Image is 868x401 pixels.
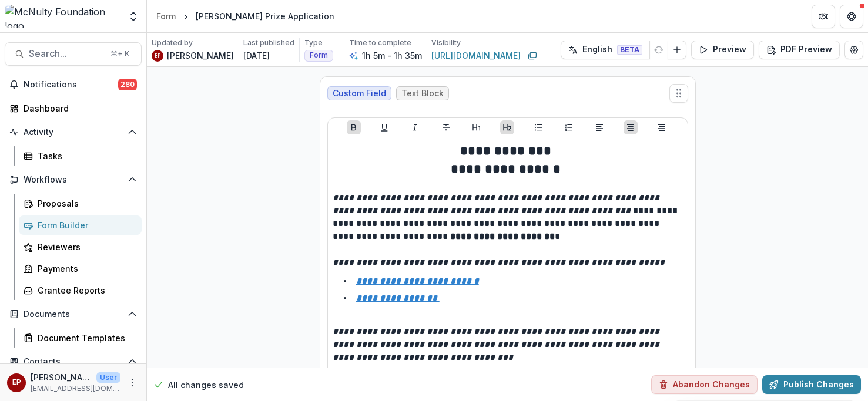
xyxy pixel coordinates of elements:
[408,120,422,134] button: Italicize
[5,5,120,28] img: McNulty Foundation logo
[155,53,160,58] div: esther park
[125,376,139,390] button: More
[654,120,668,134] button: Align Right
[500,120,514,134] button: Heading 2
[24,357,123,367] span: Contacts
[5,123,142,141] button: Open Activity
[38,197,132,210] div: Proposals
[844,41,863,59] button: Edit Form Settings
[624,120,638,134] button: Align Center
[668,41,686,59] button: Add Language
[5,75,142,94] button: Notifications280
[5,305,142,324] button: Open Documents
[377,120,391,134] button: Underline
[38,219,132,231] div: Form Builder
[470,120,484,134] button: Heading 1
[167,49,234,62] p: [PERSON_NAME]
[152,8,180,25] a: Form
[108,48,132,60] div: ⌘ + K
[12,379,21,386] div: esther park
[19,146,142,166] a: Tasks
[152,38,193,48] p: Updated by
[156,10,176,22] div: Form
[5,99,142,118] a: Dashboard
[562,120,576,134] button: Ordered List
[439,120,453,134] button: Strike
[243,38,294,48] p: Last published
[38,241,132,253] div: Reviewers
[38,262,132,275] div: Payments
[19,237,142,257] a: Reviewers
[24,127,123,137] span: Activity
[96,372,120,383] p: User
[812,5,835,28] button: Partners
[592,120,606,134] button: Align Left
[24,80,118,90] span: Notifications
[525,49,539,63] button: Copy link
[243,49,270,62] p: [DATE]
[196,10,334,22] div: [PERSON_NAME] Prize Application
[759,41,840,59] button: PDF Preview
[118,79,137,90] span: 280
[304,38,323,48] p: Type
[349,38,411,48] p: Time to complete
[19,281,142,300] a: Grantee Reports
[29,48,103,59] span: Search...
[38,284,132,296] div: Grantee Reports
[152,8,339,25] nav: breadcrumb
[691,41,754,59] button: Preview
[38,332,132,344] div: Document Templates
[762,375,861,394] button: Publish Changes
[19,259,142,278] a: Payments
[38,150,132,162] div: Tasks
[19,194,142,213] a: Proposals
[561,41,650,59] button: English BETA
[5,42,142,66] button: Search...
[168,379,244,391] p: All changes saved
[531,120,545,134] button: Bullet List
[362,49,422,62] p: 1h 5m - 1h 35m
[31,371,92,383] p: [PERSON_NAME]
[19,328,142,348] a: Document Templates
[24,102,132,114] div: Dashboard
[401,89,444,99] span: Text Block
[5,170,142,189] button: Open Workflows
[669,84,688,103] button: Move field
[333,89,386,99] span: Custom Field
[5,352,142,371] button: Open Contacts
[125,5,142,28] button: Open entity switcher
[310,51,328,59] span: Form
[347,120,361,134] button: Bold
[649,41,668,59] button: Refresh Translation
[431,38,461,48] p: Visibility
[24,309,123,319] span: Documents
[651,375,758,394] button: Abandon Changes
[840,5,863,28] button: Get Help
[24,175,123,185] span: Workflows
[31,383,120,394] p: [EMAIL_ADDRESS][DOMAIN_NAME]
[431,49,521,62] a: [URL][DOMAIN_NAME]
[19,215,142,235] a: Form Builder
